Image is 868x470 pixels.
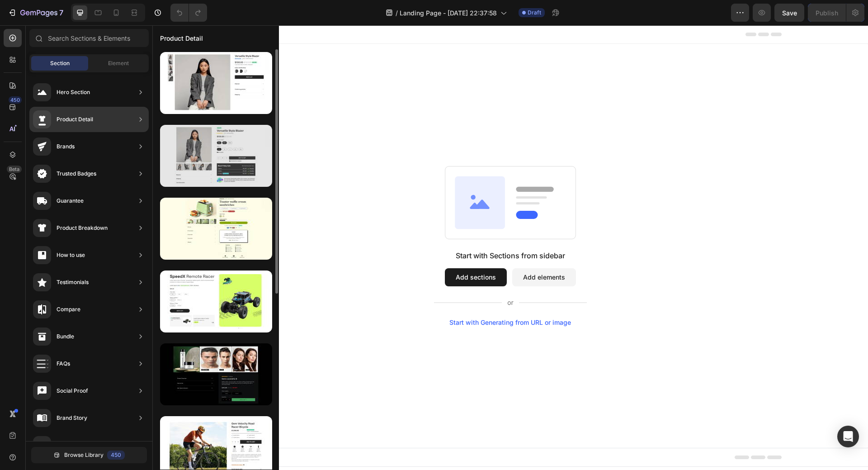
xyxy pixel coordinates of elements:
div: Open Intercom Messenger [837,426,859,447]
span: Section [50,59,70,67]
div: Testimonials [57,278,89,287]
div: How to use [57,251,85,260]
div: Hero Section [57,88,90,97]
p: 7 [59,7,63,18]
span: Draft [528,9,541,17]
button: Add sections [292,243,354,261]
div: 450 [9,96,22,104]
span: Element [108,59,129,67]
div: Compare [57,305,80,314]
div: 450 [107,451,125,460]
div: Start with Generating from URL or image [297,294,419,301]
span: Browse Library [64,451,104,459]
div: Product Breakdown [57,223,108,233]
button: 7 [4,4,67,22]
div: Undo/Redo [170,4,207,22]
div: FAQs [57,359,70,368]
div: Guarantee [57,196,84,205]
div: Beta [7,166,22,173]
span: / [396,8,398,18]
iframe: Design area [152,25,868,470]
div: Publish [816,8,838,18]
div: Trusted Badges [57,169,96,178]
button: Publish [808,4,846,22]
span: Landing Page - [DATE] 22:37:58 [400,8,497,18]
div: Product List [57,441,87,450]
button: Save [774,4,804,22]
div: Brands [57,142,75,151]
div: Start with Sections from sidebar [303,225,413,236]
div: Bundle [57,332,74,341]
button: Add elements [360,243,424,261]
div: Product Detail [57,115,93,124]
input: Search Sections & Elements [29,29,149,47]
div: Brand Story [57,413,87,423]
button: Browse Library450 [31,447,147,463]
span: Save [782,9,797,17]
div: Social Proof [57,386,88,395]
